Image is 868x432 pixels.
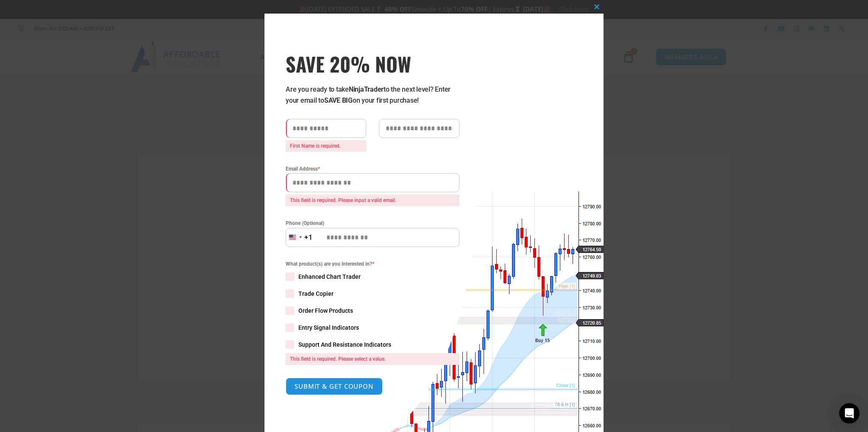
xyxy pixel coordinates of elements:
[349,85,384,93] strong: NinjaTrader
[286,306,459,315] label: Order Flow Products
[286,378,383,395] button: SUBMIT & GET COUPON
[286,272,459,281] label: Enhanced Chart Trader
[286,52,459,76] span: SAVE 20% NOW
[286,260,459,268] span: What product(s) are you interested in?
[298,289,334,298] span: Trade Copier
[286,353,459,365] span: This field is required. Please select a value.
[286,140,366,152] span: First Name is required.
[286,323,459,332] label: Entry Signal Indicators
[286,165,459,173] label: Email Address
[286,340,459,349] label: Support And Resistance Indicators
[304,232,313,243] div: +1
[298,323,359,332] span: Entry Signal Indicators
[839,403,860,424] div: Open Intercom Messenger
[286,228,313,247] button: Selected country
[286,194,459,206] span: This field is required. Please input a valid email.
[298,272,361,281] span: Enhanced Chart Trader
[324,96,353,104] strong: SAVE BIG
[298,340,391,349] span: Support And Resistance Indicators
[286,289,459,298] label: Trade Copier
[286,84,459,106] p: Are you ready to take to the next level? Enter your email to on your first purchase!
[298,306,353,315] span: Order Flow Products
[286,219,459,227] label: Phone (Optional)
